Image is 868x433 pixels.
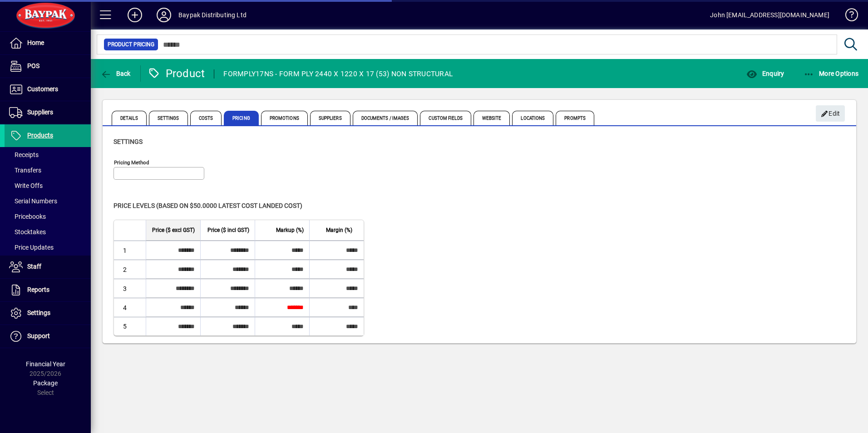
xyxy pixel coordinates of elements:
[816,105,845,122] button: Edit
[556,111,594,125] span: Prompts
[113,138,143,145] span: Settings
[5,78,91,101] a: Customers
[224,111,259,125] span: Pricing
[9,182,43,189] span: Write Offs
[27,62,39,69] span: POS
[5,224,91,240] a: Stocktakes
[149,7,178,23] button: Profile
[838,2,857,31] a: Knowledge Base
[178,8,247,22] div: Baypak Distributing Ltd
[148,66,205,81] div: Product
[98,65,133,82] button: Back
[5,256,91,278] a: Staff
[27,108,53,116] span: Suppliers
[223,67,453,81] div: FORMPLY17NS - FORM PLY 2440 X 1220 X 17 (53) NON STRUCTURAL
[801,65,861,82] button: More Options
[27,332,50,340] span: Support
[276,225,304,235] span: Markup (%)
[5,178,91,193] a: Write Offs
[9,197,57,205] span: Serial Numbers
[108,40,154,49] span: Product Pricing
[5,302,91,325] a: Settings
[27,263,41,270] span: Staff
[744,65,786,82] button: Enquiry
[207,225,249,235] span: Price ($ incl GST)
[27,132,53,139] span: Products
[114,298,146,317] td: 4
[5,101,91,124] a: Suppliers
[9,167,41,174] span: Transfers
[5,325,91,348] a: Support
[5,147,91,162] a: Receipts
[114,279,146,298] td: 3
[27,85,58,93] span: Customers
[710,8,829,22] div: John [EMAIL_ADDRESS][DOMAIN_NAME]
[261,111,308,125] span: Promotions
[33,379,58,387] span: Package
[420,111,471,125] span: Custom Fields
[120,7,149,23] button: Add
[113,202,302,209] span: Price levels (based on $50.0000 Latest cost landed cost)
[5,240,91,255] a: Price Updates
[27,309,50,316] span: Settings
[114,317,146,335] td: 5
[804,70,859,77] span: More Options
[5,209,91,224] a: Pricebooks
[91,65,141,82] app-page-header-button: Back
[746,70,784,77] span: Enquiry
[114,159,149,166] mat-label: Pricing method
[114,260,146,279] td: 2
[9,244,54,251] span: Price Updates
[100,70,131,77] span: Back
[5,162,91,178] a: Transfers
[512,111,553,125] span: Locations
[26,360,65,368] span: Financial Year
[310,111,350,125] span: Suppliers
[9,213,46,220] span: Pricebooks
[5,193,91,209] a: Serial Numbers
[152,225,195,235] span: Price ($ excl GST)
[112,111,147,125] span: Details
[9,228,46,236] span: Stocktakes
[27,39,44,46] span: Home
[9,151,39,158] span: Receipts
[326,225,352,235] span: Margin (%)
[190,111,222,125] span: Costs
[27,286,49,293] span: Reports
[473,111,510,125] span: Website
[353,111,418,125] span: Documents / Images
[5,55,91,78] a: POS
[5,32,91,54] a: Home
[5,279,91,301] a: Reports
[114,241,146,260] td: 1
[149,111,188,125] span: Settings
[821,106,840,121] span: Edit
